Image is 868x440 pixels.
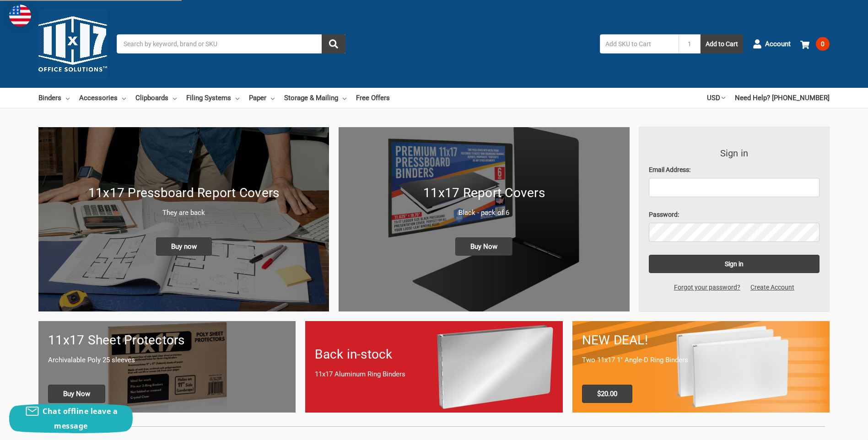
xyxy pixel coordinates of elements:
[339,127,629,311] img: 11x17 Report Covers
[765,39,791,49] span: Account
[735,88,830,108] a: Need Help? [PHONE_NUMBER]
[649,255,820,273] input: Sign in
[38,321,296,412] a: 11x17 sheet protectors 11x17 Sheet Protectors Archivalable Poly 25 sleeves Buy Now
[38,10,107,78] img: 11x17.com
[9,404,133,433] button: Chat offline leave a message
[348,208,620,218] p: Black - pack of 6
[48,208,319,218] p: They are back
[600,34,679,54] input: Add SKU to Cart
[48,331,286,350] h1: 11x17 Sheet Protectors
[186,88,239,108] a: Filing Systems
[249,88,275,108] a: Paper
[348,183,620,203] h1: 11x17 Report Covers
[745,283,799,292] a: Create Account
[135,88,177,108] a: Clipboards
[356,88,390,108] a: Free Offers
[38,88,70,108] a: Binders
[816,37,830,51] span: 0
[800,32,830,56] a: 0
[649,146,820,160] h3: Sign in
[582,355,820,365] p: Two 11x17 1" Angle-D Ring Binders
[315,345,553,364] h1: Back in-stock
[701,34,743,54] button: Add to Cart
[572,321,830,412] a: 11x17 Binder 2-pack only $20.00 NEW DEAL! Two 11x17 1" Angle-D Ring Binders $20.00
[43,406,118,431] span: Chat offline leave a message
[48,355,286,365] p: Archivalable Poly 25 sleeves
[305,321,562,412] a: Back in-stock 11x17 Aluminum Ring Binders
[315,369,553,380] p: 11x17 Aluminum Ring Binders
[48,385,105,403] span: Buy Now
[649,165,820,175] label: Email Address:
[649,210,820,220] label: Password:
[48,183,319,203] h1: 11x17 Pressboard Report Covers
[38,127,329,311] img: New 11x17 Pressboard Binders
[707,88,725,108] a: USD
[582,331,820,350] h1: NEW DEAL!
[339,127,629,311] a: 11x17 Report Covers 11x17 Report Covers Black - pack of 6 Buy Now
[284,88,346,108] a: Storage & Mailing
[9,5,31,27] img: duty and tax information for United States
[582,385,632,403] span: $20.00
[753,32,791,56] a: Account
[669,283,745,292] a: Forgot your password?
[79,88,126,108] a: Accessories
[455,237,512,256] span: Buy Now
[156,237,212,256] span: Buy now
[117,34,345,54] input: Search by keyword, brand or SKU
[38,127,329,311] a: New 11x17 Pressboard Binders 11x17 Pressboard Report Covers They are back Buy now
